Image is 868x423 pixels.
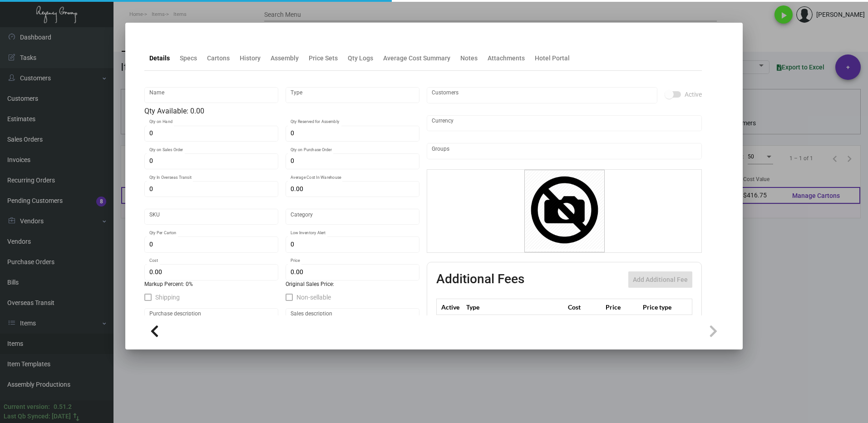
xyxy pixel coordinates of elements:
div: Price Sets [309,54,338,63]
div: Notes [460,54,478,63]
button: Add Additional Fee [628,271,692,288]
div: Current version: [4,402,50,412]
div: Details [149,54,170,63]
div: Last Qb Synced: [DATE] [4,412,71,421]
input: Add new.. [432,92,653,99]
span: Shipping [155,292,180,303]
th: Price [603,299,641,315]
div: Hotel Portal [535,54,570,63]
div: Specs [180,54,197,63]
div: Average Cost Summary [383,54,450,63]
span: Add Additional Fee [633,276,688,283]
div: Assembly [271,54,299,63]
div: Qty Available: 0.00 [144,106,419,117]
h2: Additional Fees [436,271,524,288]
span: Non-sellable [296,292,331,303]
th: Cost [566,299,603,315]
div: History [240,54,261,63]
div: 0.51.2 [54,402,72,412]
div: Qty Logs [348,54,373,63]
th: Type [464,299,566,315]
input: Add new.. [432,148,697,155]
div: Cartons [207,54,230,63]
span: Active [685,89,702,100]
div: Attachments [488,54,525,63]
th: Price type [641,299,681,315]
th: Active [437,299,464,315]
